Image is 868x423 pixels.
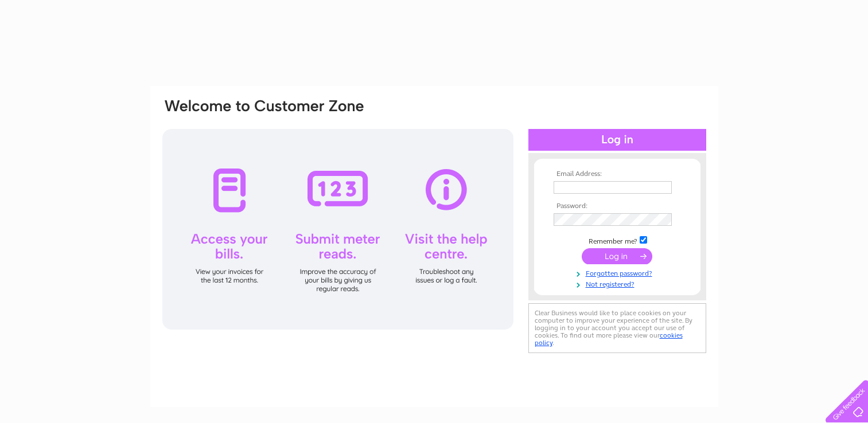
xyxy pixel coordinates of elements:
a: Forgotten password? [554,267,684,278]
th: Email Address: [551,170,684,178]
a: Not registered? [554,278,684,289]
input: Submit [582,248,652,264]
td: Remember me? [551,234,684,246]
th: Password: [551,202,684,210]
div: Clear Business would like to place cookies on your computer to improve your experience of the sit... [528,303,706,353]
a: cookies policy [535,331,683,347]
